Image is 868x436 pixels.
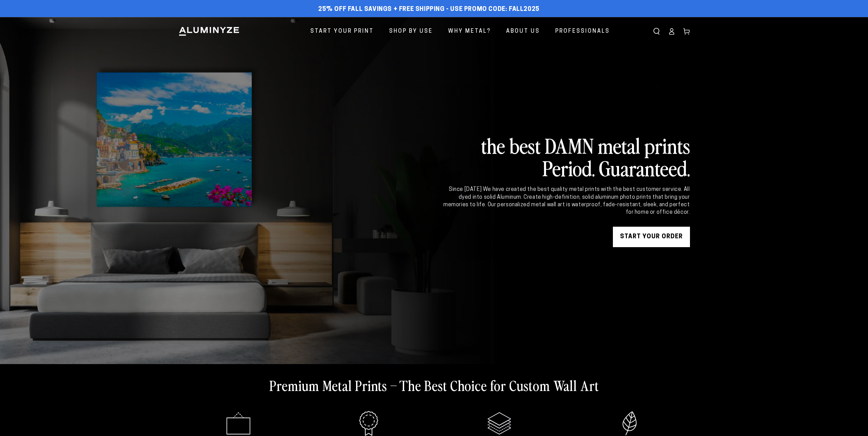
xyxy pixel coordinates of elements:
[269,376,599,394] h2: Premium Metal Prints – The Best Choice for Custom Wall Art
[318,6,540,13] span: 25% off FALL Savings + Free Shipping - Use Promo Code: FALL2025
[305,22,379,41] a: Start Your Print
[448,27,491,36] span: Why Metal?
[649,24,664,39] summary: Search our site
[443,22,496,41] a: Why Metal?
[442,186,690,216] div: Since [DATE] We have created the best quality metal prints with the best customer service. All dy...
[442,134,690,179] h2: the best DAMN metal prints Period. Guaranteed.
[501,22,545,41] a: About Us
[550,22,615,41] a: Professionals
[506,27,540,36] span: About Us
[389,27,433,36] span: Shop By Use
[555,27,610,36] span: Professionals
[178,26,240,36] img: Aluminyze
[613,227,690,247] a: START YOUR Order
[384,22,438,41] a: Shop By Use
[310,27,374,36] span: Start Your Print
